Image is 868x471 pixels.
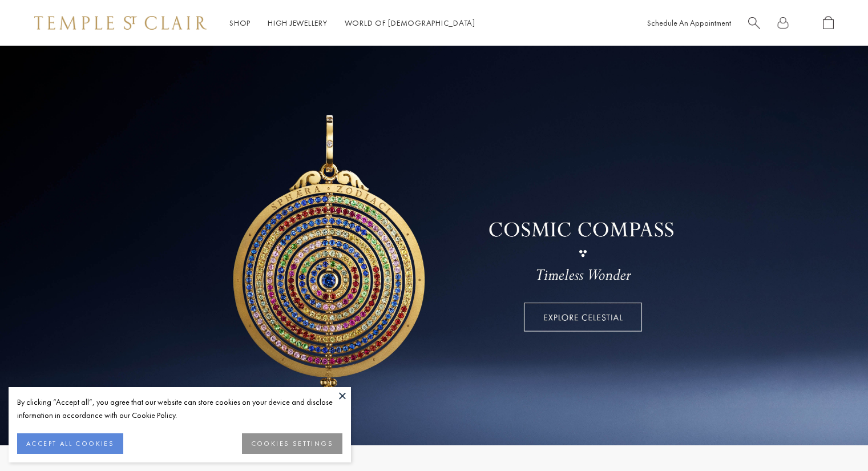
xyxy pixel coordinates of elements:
[647,18,731,28] a: Schedule An Appointment
[823,16,834,30] a: Open Shopping Bag
[34,16,207,30] img: Temple St. Clair
[345,18,475,28] a: World of [DEMOGRAPHIC_DATA]World of [DEMOGRAPHIC_DATA]
[229,16,475,30] nav: Main navigation
[242,433,342,454] button: COOKIES SETTINGS
[17,396,342,422] div: By clicking “Accept all”, you agree that our website can store cookies on your device and disclos...
[268,18,328,28] a: High JewelleryHigh Jewellery
[229,18,251,28] a: ShopShop
[17,433,123,454] button: ACCEPT ALL COOKIES
[748,16,760,30] a: Search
